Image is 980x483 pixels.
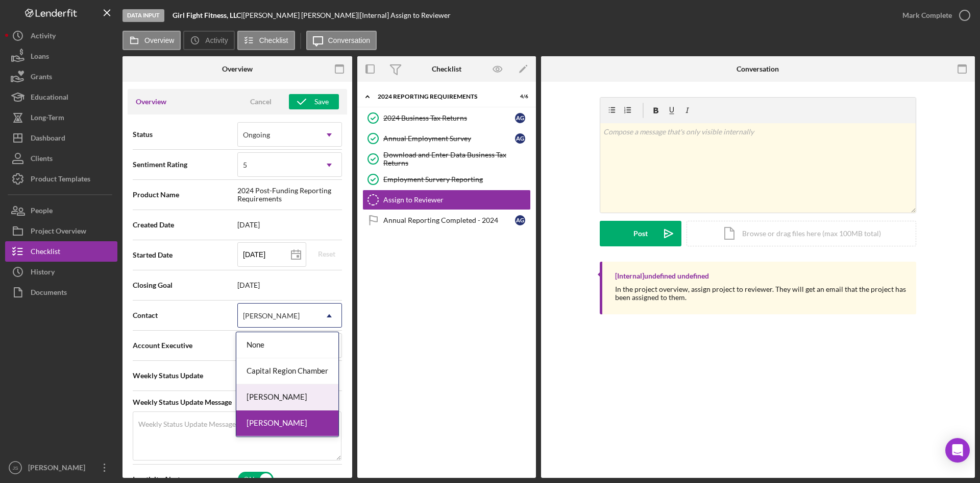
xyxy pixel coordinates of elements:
label: Weekly Status Update Message [138,420,236,428]
div: Capital Region Chamber [236,358,338,384]
button: Activity [5,26,117,46]
span: [DATE] [237,221,342,229]
span: Product Name [133,190,237,200]
span: Weekly Status Update Message [133,397,342,407]
div: People [31,200,53,223]
label: Conversation [328,36,371,44]
button: Post [600,221,681,246]
div: [Internal] undefined undefined [615,272,709,280]
div: Employment Survery Reporting [383,175,530,183]
div: Conversation [737,65,779,73]
div: Documents [31,282,67,305]
button: Product Templates [5,169,117,189]
a: Educational [5,87,117,107]
div: [PERSON_NAME] [243,312,300,320]
div: [PERSON_NAME] [PERSON_NAME] | [243,11,360,19]
button: Mark Complete [892,5,975,26]
div: Annual Employment Survey [383,134,515,143]
div: Annual Reporting Completed - 2024 [383,216,515,224]
div: Checklist [432,65,461,73]
span: Contact [133,310,237,320]
div: Save [314,94,329,109]
div: Download and Enter Data Business Tax Returns [383,151,530,167]
button: Reset [311,246,342,262]
span: Status [133,129,237,140]
div: Open Intercom Messenger [945,438,970,463]
button: Save [289,94,339,109]
a: Assign to Reviewer [362,190,531,210]
div: 5 [243,161,247,169]
div: History [31,262,55,285]
div: Assign to Reviewer [383,196,530,204]
div: [PERSON_NAME] [26,457,92,480]
button: History [5,262,117,282]
span: Started Date [133,250,237,260]
div: A G [515,215,525,225]
text: JS [12,465,18,471]
div: A G [515,113,525,123]
div: | [173,11,243,19]
button: Checklist [5,241,117,262]
div: 2024 Reporting Requirements [378,94,503,100]
span: 2024 Post-Funding Reporting Requirements [237,187,342,203]
button: Dashboard [5,128,117,148]
span: Closing Goal [133,280,237,290]
div: Checklist [31,241,60,264]
button: Long-Term [5,107,117,128]
label: Overview [144,36,174,44]
div: [Internal] Assign to Reviewer [360,11,451,19]
div: Reset [318,246,335,262]
button: Documents [5,282,117,303]
a: 2024 Business Tax ReturnsAG [362,108,531,128]
button: Activity [183,31,234,50]
button: Loans [5,46,117,66]
div: Ongoing [243,131,270,139]
div: 2024 Business Tax Returns [383,114,515,122]
div: A G [515,133,525,144]
div: Clients [31,148,53,171]
span: Created Date [133,220,237,230]
button: Checklist [237,31,295,50]
a: Annual Employment SurveyAG [362,128,531,149]
div: Long-Term [31,107,64,130]
div: Mark Complete [902,5,952,26]
span: [DATE] [237,281,342,289]
span: Sentiment Rating [133,159,237,170]
button: JS[PERSON_NAME] [5,457,117,478]
button: Overview [122,31,181,50]
div: [PERSON_NAME] [236,384,338,410]
h3: Overview [136,97,166,107]
div: Loans [31,46,49,69]
button: People [5,200,117,221]
div: 4 / 6 [510,94,528,100]
button: Project Overview [5,221,117,241]
div: Product Templates [31,169,90,192]
button: Grants [5,66,117,87]
div: Cancel [250,94,272,109]
div: Activity [31,26,56,49]
label: Checklist [259,36,288,44]
div: Data Input [122,9,164,22]
label: Activity [205,36,228,44]
a: Download and Enter Data Business Tax Returns [362,149,531,169]
b: Girl Fight Fitness, LLC [173,11,241,19]
div: Post [633,221,648,246]
span: Account Executive [133,340,237,351]
div: Project Overview [31,221,86,244]
button: Cancel [235,94,286,109]
div: Dashboard [31,128,65,151]
button: Clients [5,148,117,169]
div: In the project overview, assign project to reviewer. They will get an email that the project has ... [615,285,906,302]
span: Weekly Status Update [133,371,237,381]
